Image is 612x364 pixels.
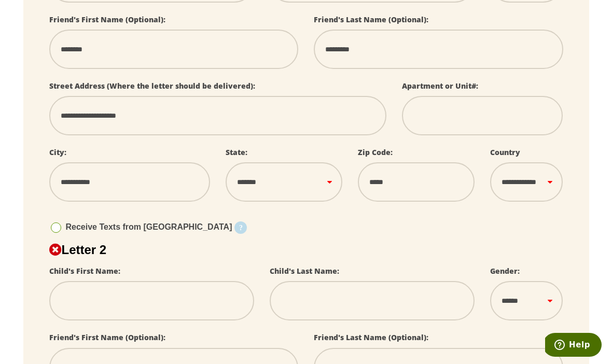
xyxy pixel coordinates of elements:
span: Receive Texts from [GEOGRAPHIC_DATA] [66,222,232,231]
label: Child's First Name: [49,266,120,276]
label: Apartment or Unit#: [402,81,478,91]
label: Zip Code: [358,147,393,157]
label: City: [49,147,66,157]
label: State: [226,147,247,157]
iframe: Opens a widget where you can find more information [545,333,602,359]
label: Gender: [490,266,520,276]
label: Friend's Last Name (Optional): [314,15,428,24]
label: Friend's First Name (Optional): [49,332,165,342]
label: Child's Last Name: [270,266,339,276]
label: Friend's Last Name (Optional): [314,332,428,342]
label: Country [490,147,520,157]
label: Street Address (Where the letter should be delivered): [49,81,255,91]
h2: Letter 2 [49,243,563,257]
label: Friend's First Name (Optional): [49,15,165,24]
